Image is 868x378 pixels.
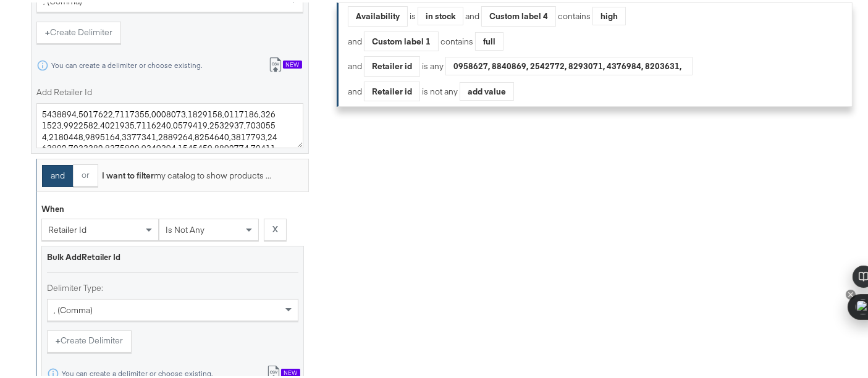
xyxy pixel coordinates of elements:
label: Add Retailer Id [36,84,303,96]
div: and [348,29,504,49]
strong: + [45,24,50,36]
button: and [42,162,74,185]
div: my catalog to show products ... [98,167,271,179]
div: Bulk Add Retailer Id [47,249,298,261]
div: and [348,79,514,99]
span: is not any [166,222,204,233]
strong: I want to filter [102,167,154,178]
div: You can create a delimiter or choose existing. [61,367,213,376]
label: Delimiter Type: [47,280,298,292]
button: New [259,51,311,74]
button: +Create Delimiter [47,328,132,350]
div: contains [556,8,592,20]
div: in stock [418,4,463,23]
div: and [465,4,626,24]
div: Retailer id [364,54,419,73]
div: Custom label 4 [482,4,555,23]
div: Retailer id [364,80,419,99]
div: and [348,54,693,74]
button: +Create Delimiter [36,19,121,41]
div: You can create a delimiter or choose existing. [51,59,203,67]
div: is [408,8,418,20]
div: Custom label 1 [364,30,438,49]
button: or [73,162,98,184]
div: New [281,366,300,375]
span: , (comma) [54,302,93,313]
textarea: 5438894,5017622,7117355,0008073,1829158,0117186,3261523,9922582,4021935,7116240,0579419,2532937,7... [36,101,303,146]
div: New [283,58,302,67]
strong: X [272,221,278,233]
div: Availability [348,4,407,23]
div: is any [420,58,445,70]
div: 0958627, 8840869, 2542772, 8293071, 4376984, 8203631, 5299527, 6808035, 9832039, 8427640, 3505461... [446,54,692,73]
strong: + [56,332,61,344]
span: retailer id [48,222,86,233]
div: is not any [420,83,460,95]
div: contains [439,33,475,45]
div: add value [460,80,513,98]
div: high [593,4,625,23]
div: When [41,201,64,212]
button: X [264,216,287,238]
div: full [476,30,503,48]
